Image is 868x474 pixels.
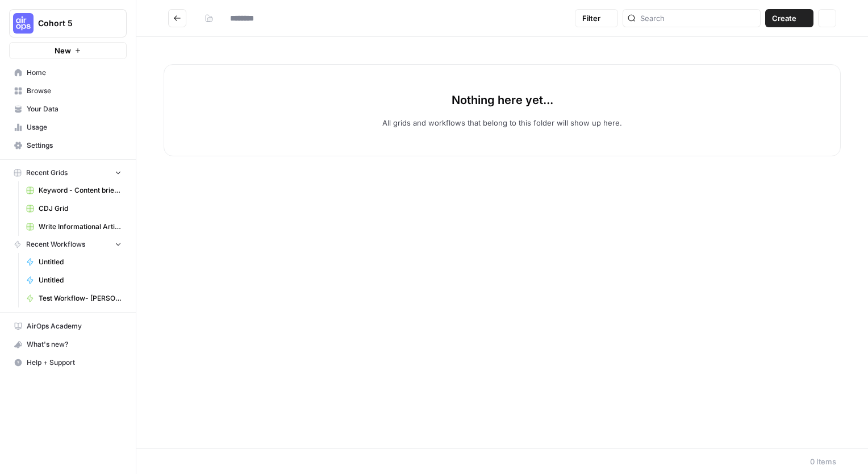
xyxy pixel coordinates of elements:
button: Filter [575,9,618,27]
div: What's new? [10,336,126,353]
a: Keyword - Content brief - Article (Airops builders) [21,181,127,199]
input: Search [640,13,756,24]
span: Home [27,68,122,78]
a: Settings [9,136,127,155]
button: What's new? [9,335,127,354]
p: Nothing here yet... [452,92,553,108]
button: Create [765,9,813,27]
button: Workspace: Cohort 5 [9,9,127,38]
span: Create [772,13,796,24]
span: Your Data [27,104,122,114]
button: Go back [168,9,186,27]
span: Help + Support [27,357,122,368]
a: Untitled [21,253,127,271]
span: Browse [27,86,122,96]
button: Help + Support [9,354,127,372]
span: Filter [582,13,600,24]
img: Cohort 5 Logo [13,13,34,34]
button: New [9,42,127,59]
span: Untitled [39,257,122,267]
span: Test Workflow- [PERSON_NAME] [39,293,122,303]
span: Untitled [39,275,122,285]
div: 0 Items [810,456,836,467]
span: Keyword - Content brief - Article (Airops builders) [39,185,122,196]
a: Your Data [9,100,127,118]
p: All grids and workflows that belong to this folder will show up here. [382,117,622,128]
span: AirOps Academy [27,321,122,331]
span: Settings [27,140,122,151]
span: Write Informational Article [39,222,122,232]
a: Write Informational Article [21,218,127,236]
a: Home [9,64,127,82]
a: Test Workflow- [PERSON_NAME] [21,289,127,307]
span: CDJ Grid [39,203,122,214]
span: Recent Grids [26,168,68,178]
a: Untitled [21,271,127,289]
span: New [55,45,71,56]
span: Cohort 5 [38,18,107,29]
a: CDJ Grid [21,199,127,218]
button: Recent Workflows [9,236,127,253]
span: Recent Workflows [26,239,85,250]
a: AirOps Academy [9,317,127,335]
a: Browse [9,82,127,100]
a: Usage [9,118,127,136]
button: Recent Grids [9,164,127,181]
span: Usage [27,122,122,132]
